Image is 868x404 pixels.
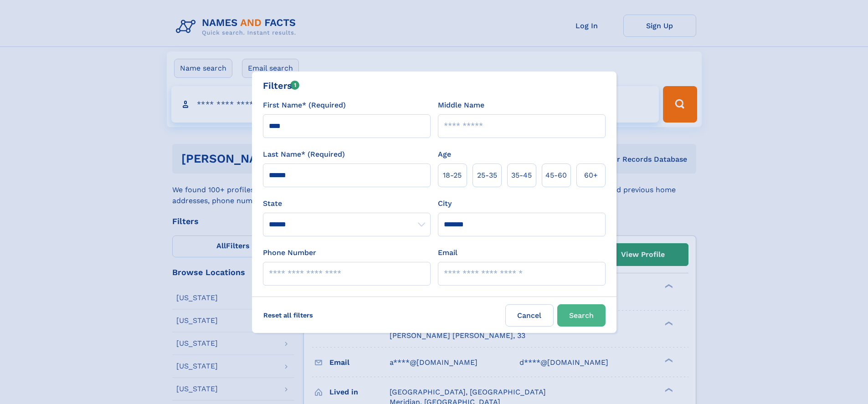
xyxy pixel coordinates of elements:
span: 25‑35 [477,170,497,181]
label: State [263,198,431,209]
label: City [438,198,452,209]
label: Age [438,149,451,160]
label: First Name* (Required) [263,100,346,111]
span: 60+ [584,170,598,181]
span: 35‑45 [511,170,532,181]
div: Filters [263,79,300,92]
label: Middle Name [438,100,484,111]
button: Search [557,304,606,327]
label: Cancel [505,304,554,327]
label: Reset all filters [257,304,319,326]
label: Email [438,247,457,258]
label: Phone Number [263,247,316,258]
span: 45‑60 [545,170,567,181]
label: Last Name* (Required) [263,149,345,160]
span: 18‑25 [443,170,462,181]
